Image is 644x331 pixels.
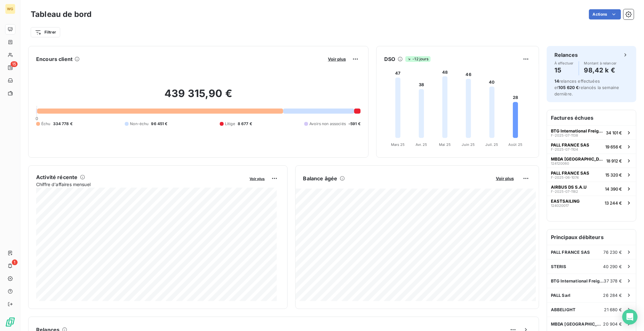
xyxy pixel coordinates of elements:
[547,168,636,182] button: PALL FRANCE SASF-2025-06-107415 320 €
[5,63,15,73] a: 15
[348,121,361,127] span: -591 €
[496,176,514,181] span: Voir plus
[558,85,579,90] span: 105 620 €
[554,51,578,59] h6: Relances
[547,139,636,154] button: PALL FRANCE SASF-2025-07-110419 656 €
[606,130,622,135] span: 34 101 €
[130,121,148,127] span: Non-échu
[603,321,622,327] span: 20 904 €
[12,260,18,265] span: 1
[604,278,622,283] span: 37 378 €
[547,182,636,196] button: AIRBUS DS S.A.UF-2025-07-118214 390 €
[328,56,346,62] span: Voir plus
[5,317,15,327] img: Logo LeanPay
[605,200,622,206] span: 13 244 €
[622,309,638,325] div: Open Intercom Messenger
[416,142,427,147] tspan: Avr. 25
[547,196,636,210] button: EASTSAILING12402001713 244 €
[554,65,574,75] h4: 15
[326,56,348,62] button: Voir plus
[603,264,622,269] span: 40 290 €
[551,264,567,269] span: STERIS
[494,176,516,181] button: Voir plus
[551,278,604,283] span: BTG International Freight Forwarding ([GEOGRAPHIC_DATA]) Co., Ltd
[5,4,15,14] div: WG
[303,175,338,182] h6: Balance âgée
[589,9,621,19] button: Actions
[391,142,405,147] tspan: Mars 25
[551,184,587,190] span: AIRBUS DS S.A.U
[36,173,77,181] h6: Activité récente
[225,121,235,127] span: Litige
[554,61,574,65] span: À effectuer
[36,87,361,106] h2: 439 315,90 €
[439,142,451,147] tspan: Mai 25
[584,65,617,75] h4: 98,42 k €
[250,177,265,181] span: Voir plus
[605,144,622,149] span: 19 656 €
[486,142,498,147] tspan: Juil. 25
[547,125,636,139] button: BTG International Freight Forwarding ([GEOGRAPHIC_DATA]) Co., LtdF-2025-07-113834 101 €
[41,121,51,127] span: Échu
[547,110,636,125] h6: Factures échues
[551,204,569,207] span: 124020017
[36,116,38,121] span: 0
[605,172,622,177] span: 15 320 €
[384,55,395,63] h6: DSO
[53,121,73,127] span: 334 778 €
[551,142,589,147] span: PALL FRANCE SAS
[36,181,245,188] span: Chiffre d'affaires mensuel
[551,321,603,327] span: MBDA [GEOGRAPHIC_DATA]
[551,250,590,255] span: PALL FRANCE SAS
[547,229,636,245] h6: Principaux débiteurs
[554,79,619,96] span: relances effectuées et relancés la semaine dernière.
[405,56,430,62] span: -12 jours
[551,170,589,176] span: PALL FRANCE SAS
[551,176,579,179] span: F-2025-06-1074
[248,176,267,181] button: Voir plus
[551,293,570,298] span: PALL Sarl
[551,307,576,312] span: ABBELIGHT
[551,128,603,133] span: BTG International Freight Forwarding ([GEOGRAPHIC_DATA]) Co., Ltd
[462,142,475,147] tspan: Juin 25
[554,79,559,84] span: 14
[551,190,578,193] span: F-2025-07-1182
[36,55,73,63] h6: Encours client
[606,158,622,163] span: 18 912 €
[551,162,569,165] span: 124120060
[547,154,636,168] button: MBDA [GEOGRAPHIC_DATA]12412006018 912 €
[551,156,604,162] span: MBDA [GEOGRAPHIC_DATA]
[551,199,580,204] span: EASTSAILING
[551,147,578,151] span: F-2025-07-1104
[604,307,622,312] span: 21 680 €
[604,250,622,255] span: 76 230 €
[551,133,578,137] span: F-2025-07-1138
[151,121,167,127] span: 96 451 €
[309,121,346,127] span: Avoirs non associés
[238,121,252,127] span: 8 677 €
[605,186,622,192] span: 14 390 €
[508,142,522,147] tspan: Août 25
[11,61,18,67] span: 15
[584,61,617,65] span: Montant à relancer
[31,9,91,20] h3: Tableau de bord
[31,27,60,37] button: Filtrer
[603,293,622,298] span: 26 284 €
